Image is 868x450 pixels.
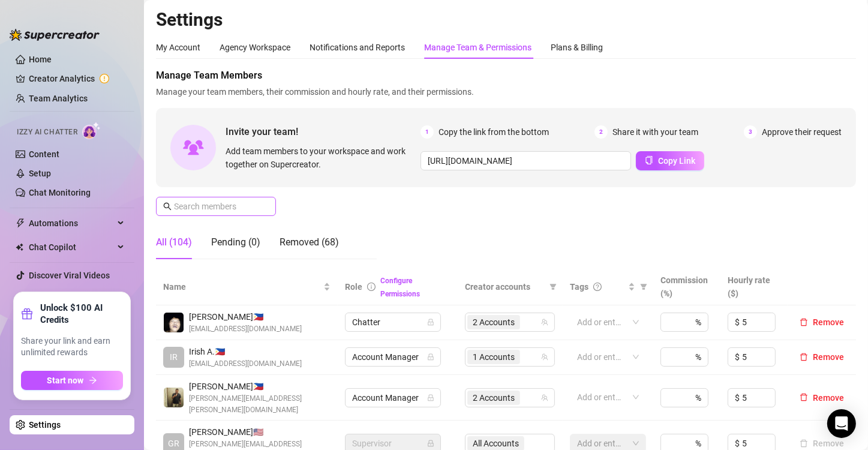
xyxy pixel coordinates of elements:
[29,69,125,88] a: Creator Analytics exclamation-circle
[156,269,338,305] th: Name
[638,278,650,296] span: filter
[29,271,110,280] a: Discover Viral Videos
[29,169,51,178] a: Setup
[16,218,25,228] span: thunderbolt
[189,345,302,358] span: Irish A. 🇵🇭
[352,313,434,331] span: Chatter
[89,376,97,385] span: arrow-right
[551,41,603,54] div: Plans & Billing
[367,283,376,291] span: info-circle
[164,388,184,407] img: Allen Valenzuela
[226,145,416,171] span: Add team members to your workspace and work together on Supercreator.
[800,318,808,326] span: delete
[29,94,88,103] a: Team Analytics
[211,235,260,250] div: Pending (0)
[720,269,788,305] th: Hourly rate ($)
[352,348,434,366] span: Account Manager
[82,122,101,139] img: AI Chatter
[156,8,856,31] h2: Settings
[827,409,856,438] div: Open Intercom Messenger
[424,41,531,54] div: Manage Team & Permissions
[156,41,200,54] div: My Account
[189,323,302,335] span: [EMAIL_ADDRESS][DOMAIN_NAME]
[29,188,91,197] a: Chat Monitoring
[29,55,52,64] a: Home
[467,391,520,405] span: 2 Accounts
[421,125,434,139] span: 1
[645,156,653,164] span: copy
[473,391,515,404] span: 2 Accounts
[168,437,179,450] span: GR
[612,125,698,139] span: Share it with your team
[21,335,123,359] span: Share your link and earn unlimited rewards
[465,280,545,293] span: Creator accounts
[744,125,757,139] span: 3
[813,352,844,362] span: Remove
[473,316,515,329] span: 2 Accounts
[427,440,434,447] span: lock
[541,319,548,326] span: team
[795,315,849,329] button: Remove
[549,283,557,290] span: filter
[593,283,602,291] span: question-circle
[352,389,434,407] span: Account Manager
[800,393,808,401] span: delete
[547,278,559,296] span: filter
[16,243,23,251] img: Chat Copilot
[170,350,178,364] span: IR
[653,269,720,305] th: Commission (%)
[189,425,331,439] span: [PERSON_NAME] 🇺🇸
[156,235,192,250] div: All (104)
[156,68,856,83] span: Manage Team Members
[163,280,321,293] span: Name
[280,235,339,250] div: Removed (68)
[345,282,362,292] span: Role
[17,127,77,138] span: Izzy AI Chatter
[29,214,114,233] span: Automations
[762,125,842,139] span: Approve their request
[658,156,695,166] span: Copy Link
[541,394,548,401] span: team
[29,238,114,257] span: Chat Copilot
[541,353,548,361] span: team
[473,350,515,364] span: 1 Accounts
[226,124,421,139] span: Invite your team!
[427,353,434,361] span: lock
[467,350,520,364] span: 1 Accounts
[594,125,608,139] span: 2
[427,394,434,401] span: lock
[800,353,808,361] span: delete
[795,350,849,364] button: Remove
[189,358,302,370] span: [EMAIL_ADDRESS][DOMAIN_NAME]
[640,283,647,290] span: filter
[164,313,184,332] img: Chino Panyaco
[21,371,123,390] button: Start nowarrow-right
[636,151,704,170] button: Copy Link
[163,202,172,211] span: search
[189,310,302,323] span: [PERSON_NAME] 🇵🇭
[189,393,331,416] span: [PERSON_NAME][EMAIL_ADDRESS][PERSON_NAME][DOMAIN_NAME]
[570,280,588,293] span: Tags
[795,391,849,405] button: Remove
[380,277,420,298] a: Configure Permissions
[10,29,100,41] img: logo-BBDzfeDw.svg
[467,315,520,329] span: 2 Accounts
[174,200,259,213] input: Search members
[427,319,434,326] span: lock
[156,85,856,98] span: Manage your team members, their commission and hourly rate, and their permissions.
[47,376,84,385] span: Start now
[438,125,549,139] span: Copy the link from the bottom
[189,380,331,393] span: [PERSON_NAME] 🇵🇭
[813,393,844,403] span: Remove
[310,41,405,54] div: Notifications and Reports
[220,41,290,54] div: Agency Workspace
[29,149,59,159] a: Content
[40,302,123,326] strong: Unlock $100 AI Credits
[29,420,61,430] a: Settings
[813,317,844,327] span: Remove
[21,308,33,320] span: gift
